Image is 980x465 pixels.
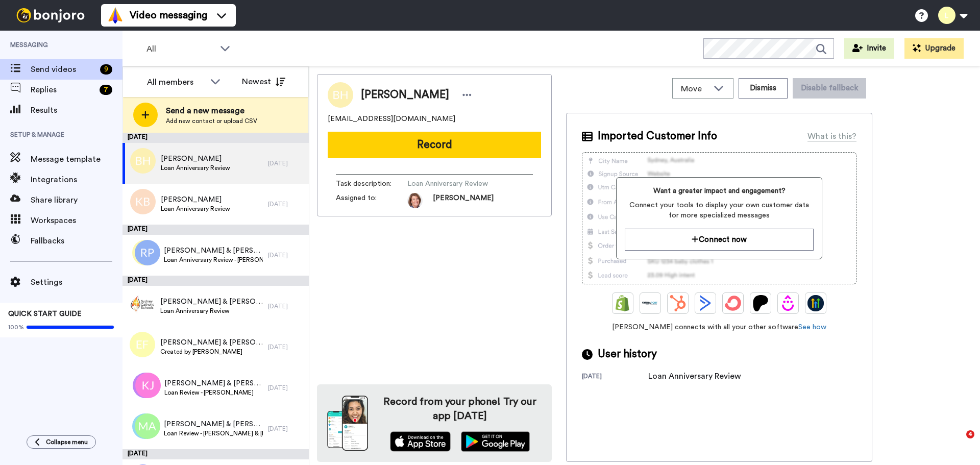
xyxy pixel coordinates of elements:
span: Loan Anniversary Review [161,205,230,213]
img: 621c16c7-a60b-48f8-b0b5-f158d0b0809f-1759891800.jpg [407,193,423,208]
span: Video messaging [130,8,207,22]
button: Newest [234,71,293,92]
img: bh.png [130,148,156,174]
span: Loan Anniversary Review [160,307,263,315]
span: [PERSON_NAME] & [PERSON_NAME] [160,337,263,348]
span: [PERSON_NAME] [161,154,230,164]
img: kj.png [135,373,161,398]
span: [PERSON_NAME] & [PERSON_NAME] [164,419,263,429]
div: All members [147,76,205,88]
span: Loan Anniversary Review [407,179,504,189]
div: [DATE] [122,133,309,143]
img: cw.png [132,413,158,439]
img: Shopify [615,295,631,311]
button: Disable fallback [793,78,866,99]
span: All [146,43,215,55]
span: Replies [31,84,95,96]
div: 7 [100,85,112,95]
div: What is this? [807,130,856,142]
div: Loan Anniversary Review [648,370,741,382]
a: See how [798,324,826,331]
span: [PERSON_NAME] [433,193,494,208]
span: Imported Customer Info [598,129,717,144]
span: Results [31,104,122,116]
div: [DATE] [122,449,309,459]
button: Connect now [625,229,813,251]
img: ef.png [130,332,155,357]
span: Connect your tools to display your own customer data for more specialized messages [625,200,813,221]
img: ConvertKit [725,295,741,311]
span: Fallbacks [31,235,122,247]
span: Integrations [31,174,122,186]
span: Workspaces [31,214,122,227]
img: rp.png [135,240,160,265]
span: Settings [31,276,122,288]
button: Collapse menu [27,435,96,449]
span: User history [598,347,657,362]
span: Task description : [336,179,407,189]
img: bj-logo-header-white.svg [12,8,89,22]
div: [DATE] [268,159,304,167]
button: Invite [844,38,894,59]
button: Upgrade [904,38,964,59]
img: Patreon [752,295,769,311]
img: gh.png [132,240,158,265]
img: ma.png [135,413,160,439]
iframe: Intercom live chat [945,430,970,455]
img: Drip [780,295,796,311]
img: Ontraport [642,295,658,311]
img: appstore [390,431,451,452]
span: [EMAIL_ADDRESS][DOMAIN_NAME] [328,114,455,124]
div: [DATE] [122,225,309,235]
span: Share library [31,194,122,206]
span: Send videos [31,63,96,76]
span: [PERSON_NAME] & [PERSON_NAME] [164,246,263,256]
span: Created by [PERSON_NAME] [160,348,263,356]
img: playstore [461,431,530,452]
span: Loan Anniversary Review - [PERSON_NAME] & [PERSON_NAME] [164,256,263,264]
span: Move [681,83,708,95]
span: Loan Review - [PERSON_NAME] & [PERSON_NAME] [164,429,263,437]
span: Add new contact or upload CSV [166,117,257,125]
div: [DATE] [268,200,304,208]
img: Image of Benjamin Ho [328,82,353,108]
span: [PERSON_NAME] [161,194,230,205]
img: ActiveCampaign [697,295,714,311]
span: [PERSON_NAME] & [PERSON_NAME] [160,297,263,307]
h4: Record from your phone! Try our app [DATE] [378,395,542,423]
span: Message template [31,153,122,165]
img: Hubspot [670,295,686,311]
div: [DATE] [268,343,304,351]
span: Collapse menu [46,438,88,446]
span: [PERSON_NAME] & [PERSON_NAME] [164,378,263,388]
span: Want a greater impact and engagement? [625,186,813,196]
img: GoHighLevel [807,295,824,311]
div: 9 [100,64,112,75]
span: Loan Review - [PERSON_NAME] [164,388,263,397]
button: Record [328,132,541,158]
span: 100% [8,323,24,331]
img: cj.png [133,373,158,398]
button: Dismiss [739,78,788,99]
div: [DATE] [268,251,304,259]
div: [DATE] [268,425,304,433]
span: Assigned to: [336,193,407,208]
img: download [327,396,368,451]
span: QUICK START GUIDE [8,310,82,317]
img: vm-color.svg [107,7,124,23]
div: [DATE] [582,372,648,382]
span: Loan Anniversary Review [161,164,230,172]
span: [PERSON_NAME] [361,87,449,103]
img: kb.png [130,189,156,214]
img: 34dbcd59-1b51-42d8-961e-bc9b83b6fdca.jpg [130,291,155,316]
span: [PERSON_NAME] connects with all your other software [582,322,856,332]
span: 4 [966,430,974,438]
div: [DATE] [122,276,309,286]
span: Send a new message [166,105,257,117]
div: [DATE] [268,302,304,310]
div: [DATE] [268,384,304,392]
